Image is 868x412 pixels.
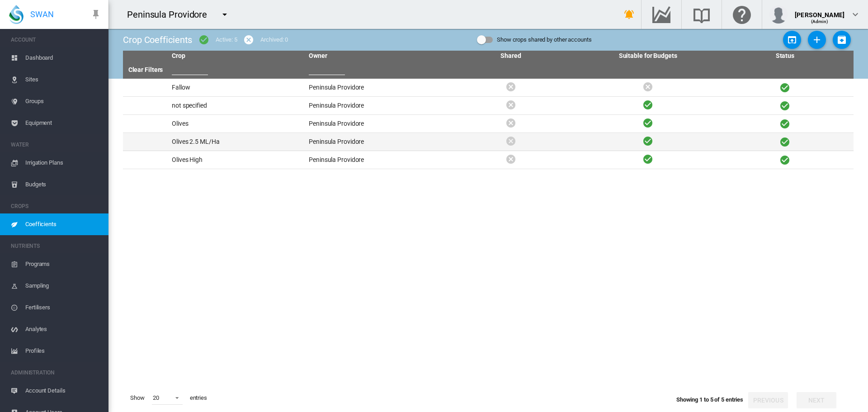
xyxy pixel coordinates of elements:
[25,213,101,235] span: Coefficients
[477,33,592,47] md-switch: Show crops shared by other accounts
[769,5,788,24] img: profile.jpg
[123,33,192,46] div: Crop Coefficients
[642,99,653,110] i: Active
[30,9,54,20] span: SWAN
[11,365,101,380] span: ADMINISTRATION
[219,9,230,20] md-icon: icon-menu-down
[186,390,211,406] span: entries
[797,392,836,408] button: Next
[676,396,743,403] span: Showing 1 to 5 of 5 entries
[833,31,851,49] button: Download Crop
[25,318,101,340] span: Analytes
[11,239,101,253] span: NUTRIENTS
[642,135,653,147] i: Active
[787,34,797,45] md-icon: icon-open-in-app
[216,5,234,24] button: icon-menu-down
[168,97,305,114] td: not specified
[11,137,101,152] span: WATER
[642,117,653,128] i: Active
[25,112,101,134] span: Equipment
[9,5,24,24] img: SWAN-Landscape-Logo-Colour-drop.png
[128,66,163,73] a: Clear Filters
[25,47,101,69] span: Dashboard
[25,90,101,112] span: Groups
[836,34,847,45] md-icon: icon-package-down
[11,199,101,213] span: CROPS
[123,151,854,169] tr: Olives High Peninsula Providore Active
[123,97,854,115] tr: not specified Peninsula Providore Active
[127,390,148,406] span: Show
[783,31,801,49] button: Upload Crop Data
[216,36,237,44] div: Active: 5
[497,33,592,46] div: Show crops shared by other accounts
[172,52,185,59] a: Crop
[305,97,442,114] td: Peninsula Providore
[691,9,712,20] md-icon: Search the knowledge base
[779,154,790,166] i: Active
[748,392,788,408] button: Previous
[25,380,101,402] span: Account Details
[25,340,101,362] span: Profiles
[779,82,790,93] i: Active
[195,31,213,49] button: icon-checkbox-marked-circle
[811,34,822,45] md-icon: icon-plus
[123,79,854,97] tr: Fallow Peninsula Providore Active
[25,174,101,195] span: Budgets
[168,151,305,169] td: Olives High
[243,34,254,45] md-icon: icon-cancel
[168,79,305,96] td: Fallow
[25,297,101,318] span: Fertilisers
[25,69,101,90] span: Sites
[811,19,829,24] span: (Admin)
[240,31,258,49] button: icon-cancel
[11,33,101,47] span: ACCOUNT
[168,115,305,133] td: Olives
[168,133,305,151] td: Olives 2.5 ML/Ha
[620,5,638,24] button: icon-bell-ring
[153,394,159,401] div: 20
[795,7,844,16] div: [PERSON_NAME]
[808,31,826,49] button: Add Crop
[305,115,442,133] td: Peninsula Providore
[305,79,442,96] td: Peninsula Providore
[305,151,442,169] td: Peninsula Providore
[779,136,790,147] i: Active
[779,118,790,129] i: Active
[305,133,442,151] td: Peninsula Providore
[123,133,854,151] tr: Olives 2.5 ML/Ha Peninsula Providore Active
[25,275,101,297] span: Sampling
[779,100,790,111] i: Active
[651,9,672,20] md-icon: Go to the Data Hub
[260,36,288,44] div: Archived: 0
[25,253,101,275] span: Programs
[731,9,753,20] md-icon: Click here for help
[850,9,861,20] md-icon: icon-chevron-down
[127,8,215,21] div: Peninsula Providore
[309,52,327,59] a: Owner
[25,152,101,174] span: Irrigation Plans
[500,52,521,59] a: Shared
[123,115,854,133] tr: Olives Peninsula Providore Active
[619,52,677,59] a: Suitable for Budgets
[642,153,653,165] i: Active
[90,9,101,20] md-icon: icon-pin
[624,9,635,20] md-icon: icon-bell-ring
[198,34,209,45] md-icon: icon-checkbox-marked-circle
[776,52,794,59] a: Status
